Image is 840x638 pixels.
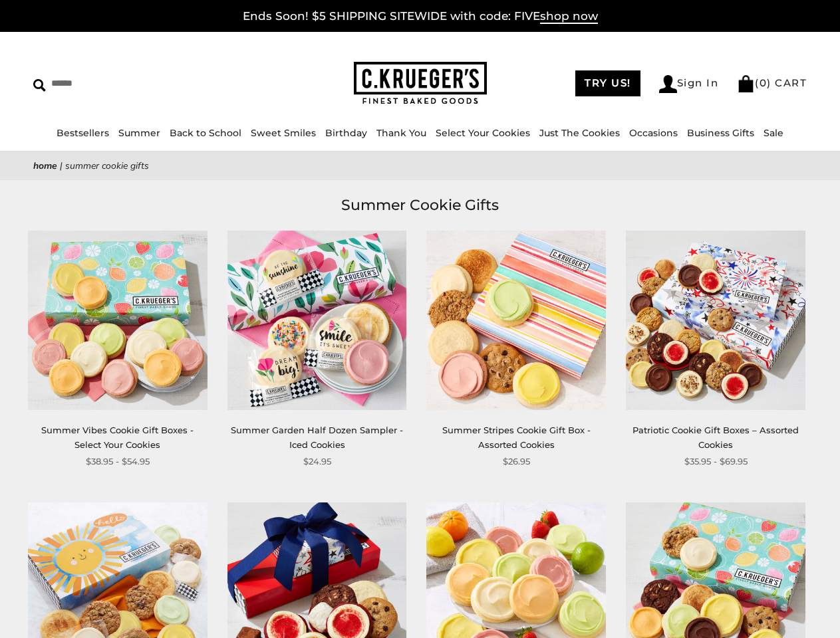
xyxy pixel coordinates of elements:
[426,231,606,410] img: Summer Stripes Cookie Gift Box - Assorted Cookies
[684,455,748,469] span: $35.95 - $69.95
[243,9,598,24] a: Ends Soon! $5 SHIPPING SITEWIDE with code: FIVEshop now
[227,231,407,410] img: Summer Garden Half Dozen Sampler - Iced Cookies
[575,70,640,96] a: TRY US!
[170,127,241,139] a: Back to School
[626,231,805,410] img: Patriotic Cookie Gift Boxes – Assorted Cookies
[303,455,331,469] span: $24.95
[325,127,367,139] a: Birthday
[33,79,46,92] img: Search
[436,127,530,139] a: Select Your Cookies
[659,75,719,93] a: Sign In
[737,75,755,92] img: Bag
[86,455,150,469] span: $38.95 - $54.95
[737,76,807,89] a: (0) CART
[354,62,487,105] img: C.KRUEGER'S
[65,159,149,172] span: Summer Cookie Gifts
[629,127,678,139] a: Occasions
[231,425,403,449] a: Summer Garden Half Dozen Sampler - Iced Cookies
[53,193,787,217] h1: Summer Cookie Gifts
[540,9,598,24] span: shop now
[41,425,194,449] a: Summer Vibes Cookie Gift Boxes - Select Your Cookies
[632,425,799,449] a: Patriotic Cookie Gift Boxes – Assorted Cookies
[33,73,210,94] input: Search
[251,127,316,139] a: Sweet Smiles
[376,127,426,139] a: Thank You
[442,425,591,449] a: Summer Stripes Cookie Gift Box - Assorted Cookies
[760,76,768,89] span: 0
[503,455,530,469] span: $26.95
[764,127,783,139] a: Sale
[60,159,63,172] span: |
[33,158,807,173] nav: breadcrumbs
[28,231,208,410] img: Summer Vibes Cookie Gift Boxes - Select Your Cookies
[33,159,57,172] a: Home
[57,127,109,139] a: Bestsellers
[659,75,677,93] img: Account
[118,127,160,139] a: Summer
[687,127,754,139] a: Business Gifts
[539,127,620,139] a: Just The Cookies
